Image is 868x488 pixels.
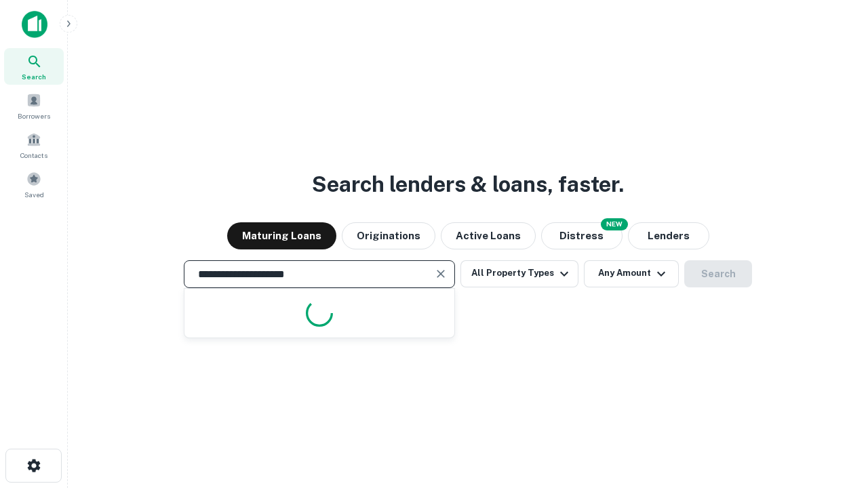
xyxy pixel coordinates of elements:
span: Borrowers [18,110,50,121]
a: Saved [4,166,64,203]
iframe: Chat Widget [800,380,868,445]
span: Contacts [20,150,47,161]
h3: Search lenders & loans, faster. [312,168,624,201]
button: Any Amount [584,260,679,287]
span: Saved [24,189,44,200]
button: All Property Types [460,260,578,287]
button: Lenders [628,222,709,249]
img: capitalize-icon.png [22,11,47,38]
a: Search [4,48,64,85]
span: Search [22,71,46,82]
button: Search distressed loans with lien and other non-mortgage details. [541,222,623,249]
button: Active Loans [441,222,536,249]
a: Contacts [4,127,64,163]
button: Clear [431,264,450,283]
button: Maturing Loans [227,222,336,249]
div: NEW [601,218,628,230]
button: Originations [342,222,435,249]
a: Borrowers [4,87,64,124]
